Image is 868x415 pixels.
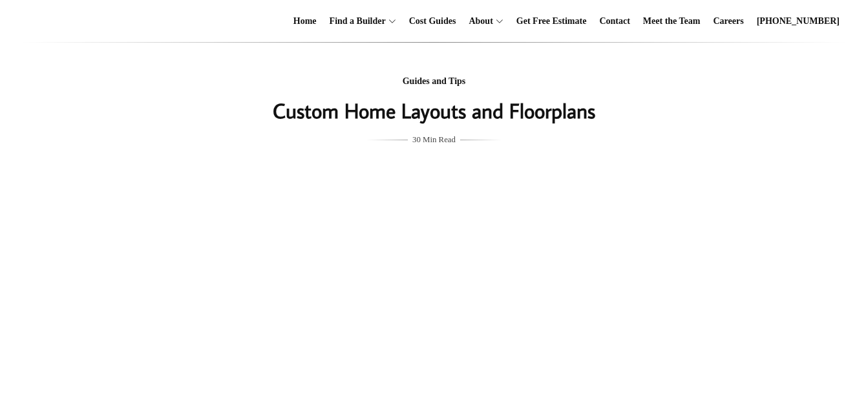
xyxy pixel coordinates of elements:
[324,1,386,42] a: Find a Builder
[463,1,492,42] a: About
[403,76,466,86] a: Guides and Tips
[511,1,592,42] a: Get Free Estimate
[288,1,322,42] a: Home
[708,1,749,42] a: Careers
[412,133,456,147] span: 30 Min Read
[752,1,845,42] a: [PHONE_NUMBER]
[176,95,692,126] h1: Custom Home Layouts and Floorplans
[638,1,706,42] a: Meet the Team
[404,1,461,42] a: Cost Guides
[594,1,635,42] a: Contact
